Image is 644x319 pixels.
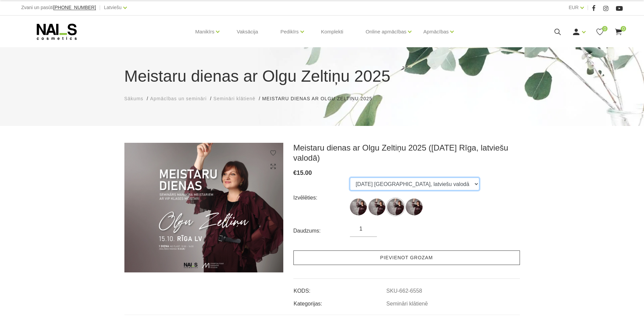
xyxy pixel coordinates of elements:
a: Vaksācija [231,16,263,48]
img: ... [368,198,385,215]
a: Manikīrs [195,18,215,45]
a: Apmācības un semināri [150,95,207,102]
a: Pedikīrs [280,18,299,45]
a: Latviešu [104,3,122,11]
h3: Meistaru dienas ar Olgu Zeltiņu 2025 ([DATE] Rīga, latviešu valodā) [293,143,520,163]
span: 0 [621,26,626,31]
td: KODS: [293,282,386,295]
div: Daudzums: [293,225,350,236]
span: 0 [602,26,607,31]
a: Apmācības [423,18,449,45]
img: ... [406,198,423,215]
a: Sākums [124,95,144,102]
div: Izvēlēties: [293,192,350,203]
span: 15.00 [297,169,312,176]
a: Semināri klātienē [213,95,255,102]
li: Meistaru dienas ar Olgu Zeltiņu 2025 [262,95,379,102]
span: | [99,3,101,12]
a: Online apmācības [365,18,406,45]
a: 0 [596,28,604,36]
a: Komplekti [316,16,349,48]
a: [PHONE_NUMBER] [53,5,96,10]
img: ... [387,198,404,215]
div: Zvani un pasūti [21,3,96,12]
span: € [293,169,297,176]
a: Pievienot grozam [293,250,520,265]
a: 0 [614,28,623,36]
span: Sākums [124,96,144,101]
a: Semināri klātienē [386,301,428,307]
a: SKU-662-6558 [386,288,422,294]
span: Apmācības un semināri [150,96,207,101]
span: | [587,3,589,12]
span: Semināri klātienē [213,96,255,101]
h1: Meistaru dienas ar Olgu Zeltiņu 2025 [124,64,520,88]
img: ... [350,198,367,215]
span: [PHONE_NUMBER] [53,5,96,10]
td: Kategorijas: [293,295,386,308]
img: Meistaru dienas ar Olgu Zeltiņu 2025 [124,143,283,272]
a: EUR [569,3,579,11]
